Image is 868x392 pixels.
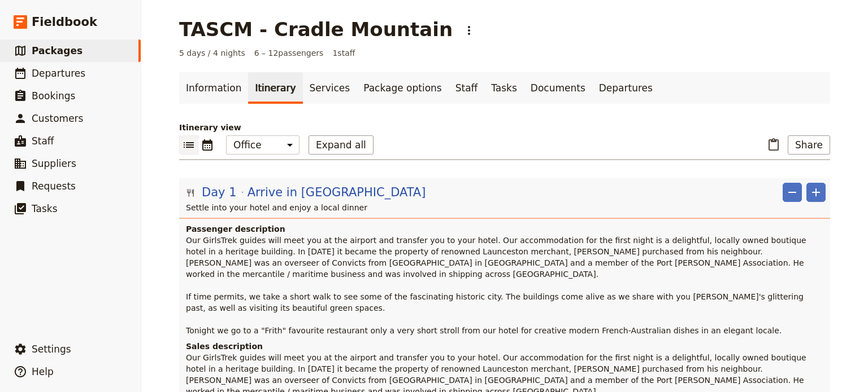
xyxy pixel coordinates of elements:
span: Arrive in [GEOGRAPHIC_DATA] [248,184,426,201]
button: Remove [783,183,802,202]
span: 6 – 12 passengers [254,47,324,59]
button: Add [806,183,826,202]
h1: TASCM - Cradle Mountain [179,18,453,41]
button: Actions [459,21,479,40]
span: Bookings [32,90,75,102]
a: Package options [357,72,448,104]
a: Documents [524,72,592,104]
h4: Sales description [186,341,826,352]
img: logo_orange.svg [18,18,27,27]
a: Services [303,72,357,104]
span: Fieldbook [32,14,97,30]
span: 5 days / 4 nights [179,47,245,59]
span: Settings [32,343,71,355]
a: Information [179,72,248,104]
span: Departures [32,68,85,79]
button: Paste itinerary item [764,135,783,155]
a: Itinerary [248,72,302,104]
div: Domain Overview [43,67,101,74]
span: Suppliers [32,158,76,169]
button: Calendar view [198,135,217,155]
p: Itinerary view [179,122,830,133]
a: Staff [449,72,485,104]
span: Day 1 [202,184,237,201]
span: Requests [32,180,76,192]
button: Share [788,135,830,155]
p: Settle into your hotel and enjoy a local dinner [186,202,826,213]
span: Packages [32,45,83,56]
span: Help [32,366,54,377]
button: List view [179,135,198,155]
img: tab_domain_overview_orange.svg [31,65,40,74]
p: Our GirlsTrek guides will meet you at the airport and transfer you to your hotel. Our accommodati... [186,235,826,336]
img: tab_keywords_by_traffic_grey.svg [112,65,121,74]
div: Domain: [DOMAIN_NAME] [29,29,124,38]
span: Tasks [32,203,58,214]
h4: Passenger description [186,223,826,235]
span: Customers [32,113,83,124]
div: v 4.0.25 [32,18,55,27]
button: Expand all [309,135,374,155]
a: Departures [592,72,659,104]
div: Keywords by Traffic [125,67,190,74]
span: Staff [32,135,54,147]
a: Tasks [484,72,524,104]
button: Edit day information [186,184,426,201]
span: 1 staff [332,47,355,59]
img: website_grey.svg [18,29,27,38]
